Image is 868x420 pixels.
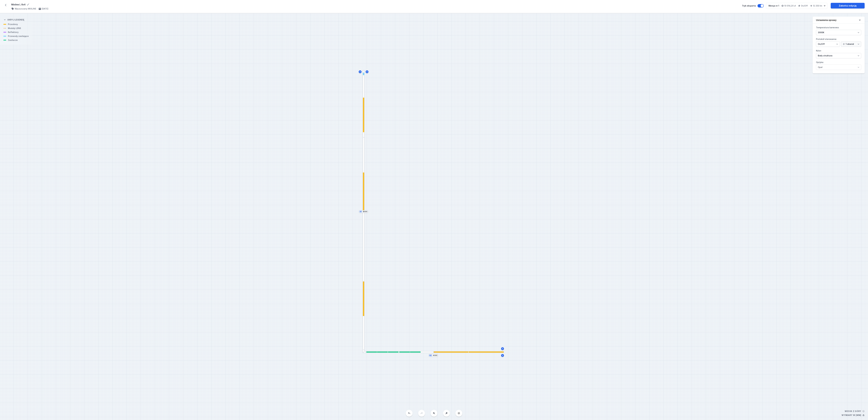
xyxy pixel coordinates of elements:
h4: 10 014,20 zł [784,4,796,7]
h4: Wpuszczany MIXLINE [15,7,36,10]
h4: Ustawienia oprawy [816,18,836,22]
label: Optyka: [816,60,861,70]
select: Optyka: [816,65,861,70]
select: Temperatura barwowa: [816,30,861,35]
button: Wersja nr 110 014,20 złOn/Off12 250 lm [766,3,827,9]
h4: Ukryj legendę [7,18,24,21]
label: Temperatura barwowa: [816,25,861,35]
form: Mixline L 8x4 [11,3,739,6]
h4: [DATE] [42,7,48,10]
button: Edytuj nazwę projektu [27,3,30,6]
button: Ustawienia oprawy [813,17,865,24]
input: Wymiar [mm] [433,354,437,357]
div: Wersja nr 1 [768,4,779,7]
input: Wymiar [mm] [363,210,367,213]
select: Protokół sterowania: [841,41,861,47]
h4: On/Off [801,4,808,7]
button: Tryb eksperta [758,4,764,7]
select: Kolor: [816,53,861,58]
label: Tryb eksperta [742,4,764,7]
a: Zakończ edycję [831,3,865,8]
h4: 12 250 lm [813,4,822,7]
label: Kolor: [816,48,861,58]
select: Protokół sterowania: [816,41,840,47]
label: Protokół sterowania: [816,37,861,47]
button: Ukryj legendę [3,16,24,23]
